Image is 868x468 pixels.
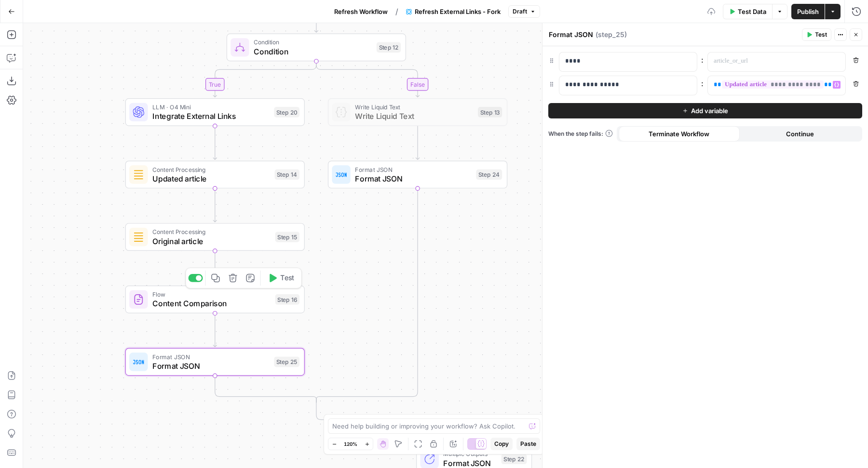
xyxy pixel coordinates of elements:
span: Integrate External Links [152,110,270,122]
g: Edge from step_13 to step_24 [416,126,419,160]
div: Step 24 [476,169,502,180]
div: Content ProcessingOriginal articleStep 15 [125,223,305,251]
img: o3r9yhbrn24ooq0tey3lueqptmfj [133,231,144,243]
div: Content ProcessingUpdated articleStep 14 [125,161,305,189]
div: LLM · O4 MiniIntegrate External LinksStep 20 [125,98,305,126]
span: Flow [152,289,271,299]
img: vrinnnclop0vshvmafd7ip1g7ohf [133,294,144,305]
span: Content Processing [152,165,270,174]
div: FlowContent ComparisonStep 16Test [125,286,305,313]
span: Draft [513,7,527,16]
textarea: Format JSON [549,30,593,39]
button: Draft [508,5,540,18]
button: Paste [516,438,540,450]
g: Edge from step_12-conditional-end to step_9-conditional-end [316,400,474,426]
button: Test [263,271,298,286]
span: Test [815,30,827,39]
div: Step 16 [275,294,299,305]
span: ( step_25 ) [596,30,627,39]
span: Condition [254,46,372,57]
span: Updated article [152,173,270,184]
span: Terminate Workflow [649,129,709,139]
span: Format JSON [355,165,471,174]
button: Test Data [723,4,772,19]
div: Format JSONFormat JSONStep 25 [125,348,305,376]
g: Edge from step_20 to step_14 [213,126,217,160]
span: Content Comparison [152,298,271,309]
span: Original article [152,235,271,247]
span: Condition [254,38,372,47]
img: o3r9yhbrn24ooq0tey3lueqptmfj [133,169,144,181]
span: LLM · O4 Mini [152,102,270,111]
span: : [701,54,704,65]
div: Step 22 [502,454,527,464]
div: Write Liquid TextWrite Liquid TextStep 13 [328,98,507,126]
button: Publish [791,4,825,19]
span: / [395,6,398,17]
span: Refresh Workflow [334,7,388,16]
div: Step 12 [377,42,401,53]
g: Edge from step_25 to step_12-conditional-end [215,375,316,402]
div: Step 14 [274,169,299,180]
button: Test [802,28,831,41]
div: Step 20 [274,107,299,117]
g: Edge from step_12 to step_13 [316,61,420,97]
div: ConditionConditionStep 12 [227,34,406,62]
button: Continue [740,126,861,142]
span: Write Liquid Text [355,102,473,111]
span: Publish [797,7,819,16]
button: Refresh Workflow [328,4,393,19]
span: : [701,78,704,89]
g: Edge from step_12 to step_20 [213,61,316,97]
span: Format JSON [152,352,270,361]
span: Copy [494,440,509,448]
span: Paste [520,440,536,448]
span: Test Data [738,7,766,16]
g: Edge from step_24 to step_12-conditional-end [316,188,418,402]
span: Test [280,273,294,284]
div: Step 25 [274,357,299,367]
span: Format JSON [355,173,471,184]
button: Copy [490,438,513,450]
span: 120% [344,440,357,448]
a: When the step fails: [548,130,613,138]
g: Edge from step_14 to step_15 [213,188,217,222]
g: Edge from step_16 to step_25 [213,313,217,347]
button: Refresh External Links - Fork [400,4,506,19]
div: Step 15 [275,232,299,242]
span: Add variable [691,106,728,116]
div: Step 13 [478,107,502,117]
span: Continue [786,129,814,139]
div: Format JSONFormat JSONStep 24 [328,161,507,189]
span: Refresh External Links - Fork [415,7,501,16]
span: Format JSON [152,360,270,372]
span: Content Processing [152,227,271,236]
span: Write Liquid Text [355,110,473,122]
button: Add variable [548,103,862,118]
